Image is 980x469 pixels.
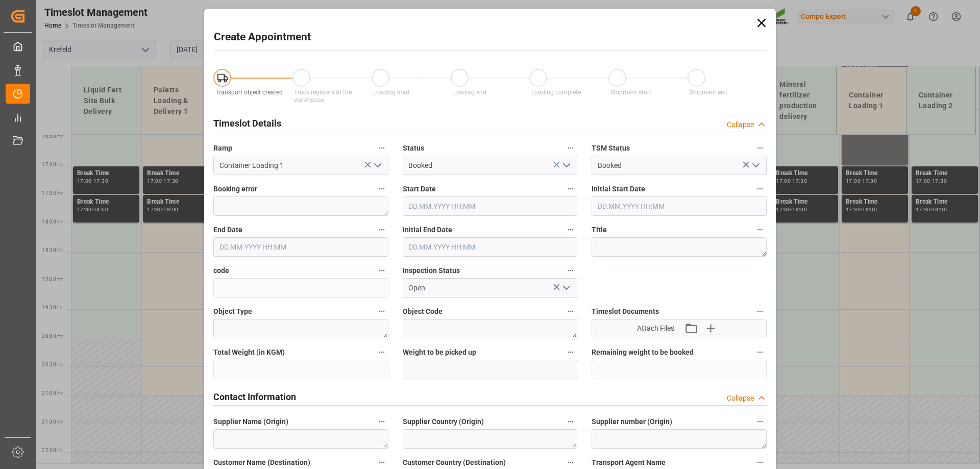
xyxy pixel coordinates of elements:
button: Status [564,141,577,155]
span: Loading complete [531,89,581,96]
button: Weight to be picked up [564,345,577,359]
span: Loading end [452,89,486,96]
span: Attach Files [637,323,674,334]
h2: Create Appointment [214,29,311,45]
span: Shipment start [610,89,651,96]
button: Start Date [564,182,577,195]
button: open menu [747,158,763,174]
button: Initial End Date [564,223,577,236]
span: Timeslot Documents [592,306,659,317]
input: Type to search/select [403,156,578,175]
span: Total Weight (in KGM) [213,347,285,358]
button: open menu [369,158,384,174]
span: Supplier number (Origin) [592,416,672,427]
span: Transport object created [215,89,283,96]
input: DD.MM.YYYY HH:MM [592,196,767,216]
input: DD.MM.YYYY HH:MM [403,237,578,257]
button: open menu [558,280,574,296]
span: Customer Name (Destination) [213,457,310,468]
span: End Date [213,225,242,235]
span: TSM Status [592,143,630,154]
button: code [375,264,388,277]
span: Loading start [373,89,410,96]
button: open menu [558,158,574,174]
input: DD.MM.YYYY HH:MM [213,237,388,257]
span: Booking error [213,184,257,194]
span: Transport Agent Name [592,457,666,468]
button: Supplier Country (Origin) [564,415,577,428]
span: Object Code [403,306,443,317]
span: Weight to be picked up [403,347,476,358]
button: Ramp [375,141,388,155]
button: Inspection Status [564,264,577,277]
span: Shipment end [690,89,728,96]
div: Collapse [727,393,754,404]
span: Title [592,225,607,235]
button: Supplier number (Origin) [753,415,767,428]
button: Timeslot Documents [753,305,767,318]
button: Customer Name (Destination) [375,456,388,469]
span: code [213,265,229,276]
button: Remaining weight to be booked [753,345,767,359]
button: TSM Status [753,141,767,155]
button: Object Type [375,305,388,318]
button: Object Code [564,305,577,318]
span: Start Date [403,184,436,194]
button: Total Weight (in KGM) [375,345,388,359]
button: Booking error [375,182,388,195]
span: Inspection Status [403,265,460,276]
span: Truck registers at the warehouse [294,89,352,104]
button: Supplier Name (Origin) [375,415,388,428]
div: Collapse [727,119,754,130]
button: Transport Agent Name [753,456,767,469]
input: Type to search/select [213,156,388,175]
span: Customer Country (Destination) [403,457,506,468]
input: DD.MM.YYYY HH:MM [403,196,578,216]
h2: Contact Information [213,390,296,404]
span: Initial Start Date [592,184,645,194]
button: Customer Country (Destination) [564,456,577,469]
button: Initial Start Date [753,182,767,195]
h2: Timeslot Details [213,116,281,130]
span: Status [403,143,424,154]
button: Title [753,223,767,236]
span: Remaining weight to be booked [592,347,694,358]
span: Object Type [213,306,252,317]
span: Supplier Country (Origin) [403,416,484,427]
button: End Date [375,223,388,236]
span: Ramp [213,143,232,154]
span: Supplier Name (Origin) [213,416,288,427]
span: Initial End Date [403,225,452,235]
